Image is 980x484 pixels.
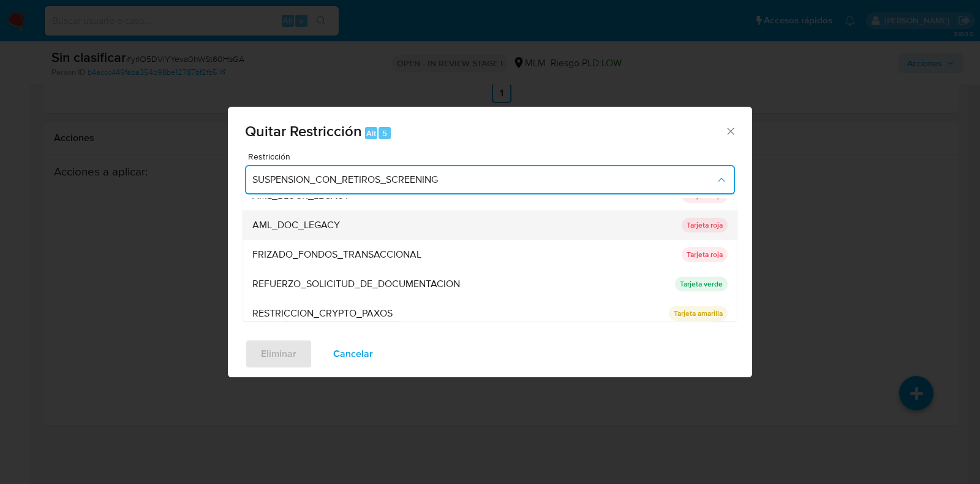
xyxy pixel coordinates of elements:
span: Cancelar [333,340,373,367]
span: SUSPENSION_CON_RETIROS_SCREENING [252,174,715,186]
p: Tarjeta roja [682,189,728,204]
p: Tarjeta roja [682,248,728,263]
span: AML_BLOCK_LEGACY [252,190,350,202]
p: Tarjeta amarilla [669,307,728,321]
span: Alt [366,128,376,139]
button: Cerrar ventana [725,125,736,136]
button: Cancelar [317,339,389,369]
span: RESTRICCION_CRYPTO_PAXOS [252,308,393,320]
span: Quitar Restricción [245,120,362,142]
span: AML_DOC_LEGACY [252,220,340,232]
p: Tarjeta roja [682,218,728,233]
span: Campo requerido [249,313,490,322]
span: REFUERZO_SOLICITUD_DE_DOCUMENTACION [252,278,460,291]
ul: Restriction [243,123,737,417]
span: 5 [382,128,387,139]
span: Restricción [248,152,738,161]
span: FRIZADO_FONDOS_TRANSACCIONAL [252,249,421,261]
button: Restriction [245,165,735,194]
p: Tarjeta verde [675,277,728,292]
